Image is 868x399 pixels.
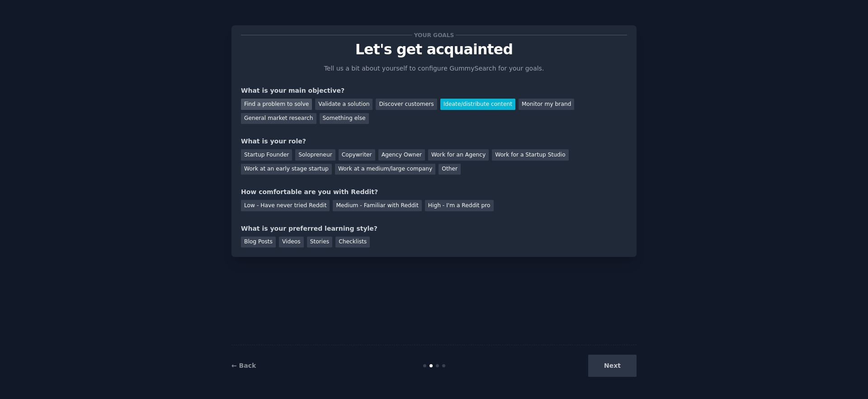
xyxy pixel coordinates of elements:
p: Let's get acquainted [241,42,627,57]
div: Something else [320,113,369,124]
div: Agency Owner [378,149,425,161]
div: General market research [241,113,316,124]
div: High - I'm a Reddit pro [425,200,494,211]
div: Work at an early stage startup [241,164,332,175]
div: Other [439,164,461,175]
div: Stories [307,237,332,248]
div: Checklists [335,237,370,248]
div: What is your role? [241,137,627,146]
div: Work at a medium/large company [335,164,435,175]
div: Work for an Agency [428,149,489,161]
span: Your goals [412,30,456,40]
div: Blog Posts [241,237,276,248]
div: Monitor my brand [519,99,574,110]
div: Discover customers [376,99,437,110]
div: Startup Founder [241,149,292,161]
div: Videos [279,237,304,248]
div: Ideate/distribute content [440,99,515,110]
div: How comfortable are you with Reddit? [241,187,627,197]
div: Find a problem to solve [241,99,312,110]
div: Medium - Familiar with Reddit [333,200,421,211]
div: Low - Have never tried Reddit [241,200,330,211]
div: Validate a solution [315,99,373,110]
div: Work for a Startup Studio [492,149,568,161]
div: Solopreneur [295,149,335,161]
p: Tell us a bit about yourself to configure GummySearch for your goals. [320,64,548,73]
div: What is your preferred learning style? [241,224,627,233]
div: What is your main objective? [241,86,627,95]
div: Copywriter [339,149,375,161]
a: ← Back [231,362,256,369]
